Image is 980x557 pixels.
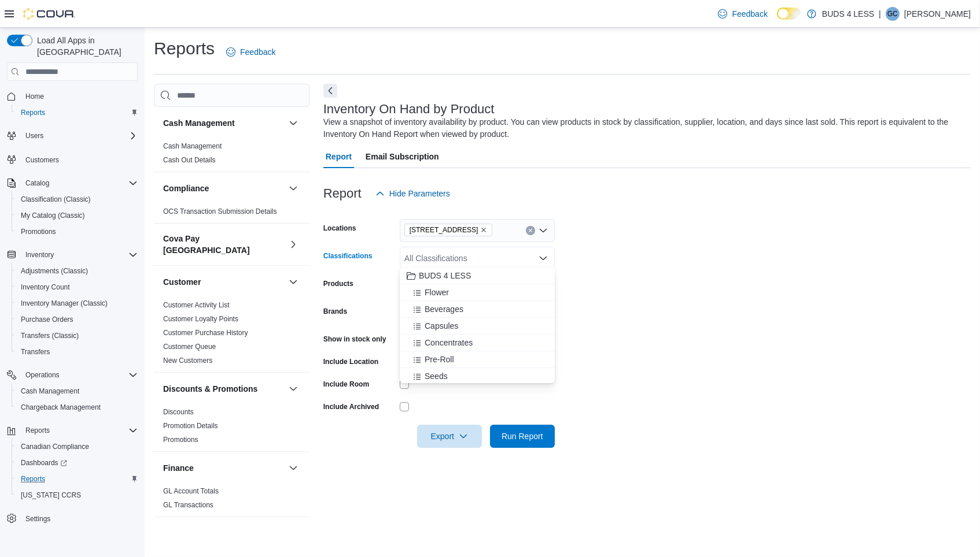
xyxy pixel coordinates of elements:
div: Discounts & Promotions [154,405,310,451]
span: Dashboards [21,458,67,467]
span: My Catalog (Classic) [21,211,85,220]
span: Transfers [21,347,50,357]
button: Users [2,128,142,144]
span: Dashboards [16,456,138,470]
a: Promotions [163,436,198,444]
button: Home [2,88,142,105]
span: BUDS 4 LESS [419,270,471,281]
span: Reports [21,424,138,437]
span: Pre-Roll [425,354,454,365]
span: Classification (Classic) [16,192,138,206]
button: Reports [2,422,142,439]
a: OCS Transaction Submission Details [163,207,277,216]
span: Concentrates [425,337,473,348]
button: Finance [163,462,284,474]
h3: Compliance [163,183,209,194]
span: Feedback [240,46,275,58]
span: Customers [21,152,138,166]
a: Promotion Details [163,422,218,430]
span: Inventory [21,248,138,262]
a: Settings [21,512,55,526]
input: Dark Mode [777,8,801,20]
span: Inventory Manager (Classic) [21,299,108,308]
button: Clear input [526,226,535,235]
div: Cash Management [154,139,310,172]
button: Capsules [400,318,555,335]
label: Products [323,279,353,288]
p: | [879,7,881,21]
span: Capsules [425,320,458,332]
button: Customers [2,151,142,168]
h3: Cova Pay [GEOGRAPHIC_DATA] [163,233,284,256]
span: Cash Management [21,387,79,396]
a: Cash Management [163,142,222,150]
h1: Reports [154,37,215,60]
span: Classification (Classic) [21,195,91,204]
span: Chargeback Management [16,400,138,414]
span: Export [424,425,475,448]
a: Reports [16,106,50,120]
button: Cash Management [286,116,300,130]
a: Canadian Compliance [16,440,94,454]
a: Home [21,90,49,103]
span: Flower [425,287,449,298]
span: [US_STATE] CCRS [21,491,81,500]
a: Customer Activity List [163,301,230,309]
span: Settings [25,514,50,523]
a: GL Transactions [163,501,213,509]
button: Flower [400,284,555,301]
a: Transfers (Classic) [16,329,83,343]
div: Gavin Crump [886,7,900,21]
div: Customer [154,298,310,372]
span: Users [25,131,43,140]
label: Classifications [323,251,373,261]
button: Inventory Count [12,279,142,295]
button: Catalog [2,175,142,191]
span: Operations [25,370,60,380]
button: BUDS 4 LESS [400,268,555,284]
h3: Finance [163,462,194,474]
button: Purchase Orders [12,311,142,328]
span: Users [21,129,138,143]
label: Include Archived [323,402,379,411]
a: Chargeback Management [16,400,105,414]
span: Adjustments (Classic) [21,266,88,276]
span: Feedback [732,8,767,20]
a: Inventory Count [16,280,75,294]
span: Seeds [425,370,448,382]
button: Run Report [490,425,555,448]
span: Report [326,145,352,168]
a: Classification (Classic) [16,192,95,206]
div: Finance [154,484,310,517]
button: Settings [2,510,142,527]
span: Reports [21,474,45,484]
span: Operations [21,368,138,382]
button: Cash Management [163,117,284,129]
button: Operations [21,368,64,382]
span: Reports [16,106,138,120]
a: Adjustments (Classic) [16,264,93,278]
button: Cash Management [12,383,142,399]
span: Inventory Count [16,280,138,294]
button: [US_STATE] CCRS [12,487,142,503]
span: Hide Parameters [389,188,450,199]
span: Run Report [502,430,543,442]
a: Cash Management [16,384,84,398]
button: Canadian Compliance [12,439,142,455]
img: Cova [23,8,75,20]
span: Reports [16,472,138,486]
button: Finance [286,461,300,475]
span: Catalog [25,179,49,188]
a: Customer Loyalty Points [163,315,238,323]
label: Show in stock only [323,335,386,344]
label: Brands [323,307,347,316]
button: Promotions [12,224,142,240]
label: Include Room [323,380,369,389]
span: GC [887,7,898,21]
button: Seeds [400,368,555,385]
button: Users [21,129,48,143]
a: Cash Out Details [163,156,216,164]
button: Transfers (Classic) [12,328,142,344]
button: Catalog [21,176,54,190]
button: Concentrates [400,335,555,351]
